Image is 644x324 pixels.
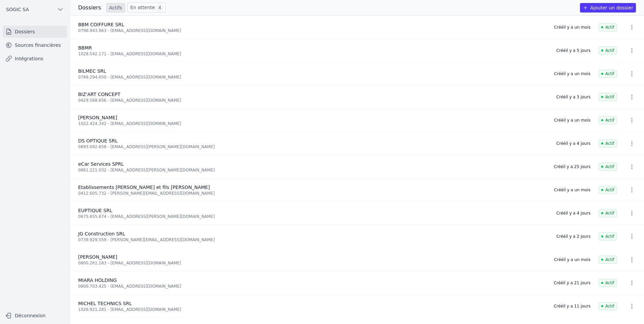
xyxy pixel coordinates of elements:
button: SOGIC SA [3,4,67,15]
span: Actif [599,256,617,264]
button: Déconnexion [3,310,67,321]
span: Actif [599,209,617,217]
div: 0893.092.658 - [EMAIL_ADDRESS][PERSON_NAME][DOMAIN_NAME] [78,144,548,150]
div: Créé il y a 3 jours [556,94,590,100]
span: Actif [599,279,617,287]
a: Intégrations [3,53,67,65]
span: BIZ'ART CONCEPT [78,92,120,97]
div: 0429.568.656 - [EMAIL_ADDRESS][DOMAIN_NAME] [78,98,548,103]
div: Créé il y a 2 jours [556,234,590,239]
span: Actif [599,70,617,78]
span: MICHEL TECHNICS SRL [78,301,132,306]
div: Créé il y a un mois [554,187,590,193]
div: Créé il y a 4 jours [556,141,590,146]
span: Actif [599,139,617,148]
div: 0800.261.183 - [EMAIL_ADDRESS][DOMAIN_NAME] [78,260,546,266]
span: MIARA HOLDING [78,278,117,283]
div: Créé il y a 21 jours [554,280,590,286]
div: Créé il y a 4 jours [556,210,590,216]
a: Actifs [106,3,125,12]
div: Créé il y a un mois [554,25,590,30]
a: Dossiers [3,26,67,38]
a: Sources financières [3,39,67,51]
div: 1022.424.342 - [EMAIL_ADDRESS][DOMAIN_NAME] [78,121,546,126]
div: 0675.655.874 - [EMAIL_ADDRESS][PERSON_NAME][DOMAIN_NAME] [78,214,548,219]
span: SOGIC SA [6,6,29,13]
span: Actif [599,93,617,101]
div: Créé il y a un mois [554,71,590,76]
span: Actif [599,163,617,171]
span: [PERSON_NAME] [78,254,117,260]
div: 0861.221.032 - [EMAIL_ADDRESS][PERSON_NAME][DOMAIN_NAME] [78,167,546,173]
div: 0800.703.425 - [EMAIL_ADDRESS][DOMAIN_NAME] [78,284,546,289]
h3: Dossiers [78,4,101,12]
div: Créé il y a 5 jours [556,48,590,53]
div: 1028.542.171 - [EMAIL_ADDRESS][DOMAIN_NAME] [78,51,548,57]
div: Créé il y a 25 jours [554,164,590,169]
div: 1026.921.281 - [EMAIL_ADDRESS][DOMAIN_NAME] [78,307,546,312]
span: EUPTIQUE SRL [78,208,112,213]
span: Actif [599,302,617,310]
div: Créé il y a un mois [554,257,590,262]
div: Créé il y a un mois [554,118,590,123]
span: Actif [599,116,617,124]
div: 0412.605.732 - [PERSON_NAME][EMAIL_ADDRESS][DOMAIN_NAME] [78,191,546,196]
div: 0739.929.559 - [PERSON_NAME][EMAIL_ADDRESS][DOMAIN_NAME] [78,237,548,242]
span: BBM COIFFURE SRL [78,22,124,27]
div: 0788.294.650 - [EMAIL_ADDRESS][DOMAIN_NAME] [78,74,546,80]
span: JG Construction SRL [78,231,125,236]
span: Actif [599,232,617,240]
span: BBMR [78,45,92,51]
span: Actif [599,23,617,31]
div: Créé il y a 11 jours [554,303,590,309]
span: 4 [156,4,163,11]
button: Ajouter un dossier [580,3,636,12]
a: En attente 4 [128,3,166,12]
span: Actif [599,186,617,194]
span: [PERSON_NAME] [78,115,117,120]
span: DS OPTIQUE SRL [78,138,118,143]
span: Etablissements [PERSON_NAME] et fils [PERSON_NAME] [78,185,210,190]
span: BILMEC SRL [78,68,106,74]
div: 0798.943.963 - [EMAIL_ADDRESS][DOMAIN_NAME] [78,28,546,33]
span: eCar Services SPRL [78,161,124,167]
span: Actif [599,46,617,55]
